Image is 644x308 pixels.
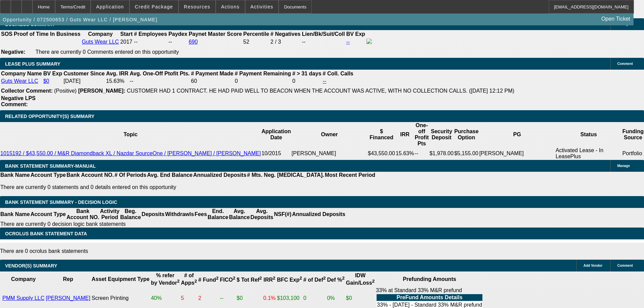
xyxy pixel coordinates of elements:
b: # Fund [198,277,219,283]
b: # Payment Made [191,71,233,76]
b: Paynet Master Score [189,31,242,37]
b: Rep [63,276,73,282]
th: Beg. Balance [120,208,141,221]
span: -- [134,39,138,45]
th: End. Balance [207,208,229,221]
td: [DATE] [63,78,105,85]
span: Comment [617,264,633,267]
span: OCROLUS BANK STATEMENT DATA [5,231,87,236]
th: Account Type [30,208,66,221]
a: Guts Wear LLC [82,39,119,45]
span: There are currently 0 Comments entered on this opportunity [35,49,179,55]
th: SOS [1,31,13,38]
b: Prefunding Amounts [403,276,456,282]
b: Company [11,276,36,282]
b: # of Apps [181,273,197,286]
b: Def % [327,277,344,283]
div: 52 [243,39,269,45]
th: Proof of Time In Business [14,31,81,38]
a: $0 [43,78,49,84]
span: BANK STATEMENT SUMMARY-MANUAL [5,163,96,169]
b: Collector Comment: [1,88,53,94]
b: [PERSON_NAME]: [78,88,125,94]
span: Comment [617,62,633,66]
span: Bank Statement Summary - Decision Logic [5,199,117,205]
b: # Negatives [270,31,301,37]
td: [PERSON_NAME] [291,147,368,160]
span: (Positive) [54,88,77,94]
b: PreFund Amounts Details [397,294,462,300]
span: Credit Package [135,4,173,9]
td: 2017 [120,38,133,46]
b: Negative: [1,49,25,55]
a: Guts Wear LLC [1,78,38,84]
span: Add Vendor [583,264,602,267]
b: BV Exp [43,71,62,76]
sup: 2 [342,276,344,281]
th: Fees [194,208,207,221]
a: -- [323,78,327,84]
th: Purchase Option [454,122,479,147]
b: # Employees [134,31,167,37]
span: Manage [617,164,630,168]
sup: 2 [273,276,275,281]
b: BFC Exp [277,277,302,283]
button: Credit Package [130,0,178,13]
th: Most Recent Period [325,172,376,179]
button: Activities [245,0,279,13]
img: facebook-icon.png [366,39,372,44]
b: Lien/Bk/Suit/Coll [302,31,345,37]
span: CUSTOMER HAD 1 CONTRACT. HE HAD PAID WELL TO BEACON WHEN THE ACCOUNT WAS ACTIVE, WITH NO COLLECTI... [127,88,514,94]
th: Application Date [261,122,291,147]
span: LEASE PLUS SUMMARY [5,61,61,67]
td: $43,550.00 [367,147,395,160]
td: 15.63% [106,78,129,85]
span: RELATED OPPORTUNITY(S) SUMMARY [5,114,94,119]
b: Customer Since [64,71,105,76]
a: 690 [189,39,198,45]
a: Open Ticket [599,13,633,25]
span: VENDOR(S) SUMMARY [5,263,57,268]
th: Deposits [141,208,165,221]
a: -- [346,39,350,45]
td: 10/2015 [261,147,291,160]
b: Negative LPS Comment: [1,95,35,107]
td: Activated Lease - In LeasePlus [555,147,622,160]
b: Percentile [243,31,269,37]
a: 1015192 / $43,550.00 / M&R Diamondback XL / Nazdar SourceOne / [PERSON_NAME] / [PERSON_NAME] [0,150,261,156]
th: Funding Source [622,122,644,147]
span: Activities [251,4,273,9]
b: Paydex [168,31,187,37]
th: # Mts. Neg. [MEDICAL_DATA]. [247,172,325,179]
th: Avg. Balance [229,208,250,221]
p: There are currently 0 statements and 0 details entered on this opportunity [0,184,375,190]
b: IRR [264,277,276,283]
th: Account Type [30,172,66,179]
sup: 2 [233,276,235,281]
button: Actions [216,0,245,13]
b: Avg. IRR [106,71,128,76]
button: Application [91,0,129,13]
th: Owner [291,122,368,147]
td: -- [129,78,190,85]
th: $ Financed [367,122,395,147]
td: -- [302,38,345,46]
th: Bank Account NO. [66,208,100,221]
sup: 2 [323,276,326,281]
b: # of Def [303,277,326,283]
td: Portfolio [622,147,644,160]
td: 15.63% [395,147,414,160]
th: Security Deposit [429,122,454,147]
b: Start [120,31,133,37]
b: # > 31 days [292,71,321,76]
th: # Of Periods [114,172,147,179]
th: IRR [395,122,414,147]
td: 60 [191,78,234,85]
span: Resources [184,4,210,9]
span: Actions [221,4,240,9]
td: -- [168,38,188,46]
td: [PERSON_NAME] [479,147,555,160]
sup: 2 [300,276,302,281]
b: BV Exp [346,31,365,37]
span: Opportunity / 072500653 / Guts Wear LLC / [PERSON_NAME] [3,17,158,22]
